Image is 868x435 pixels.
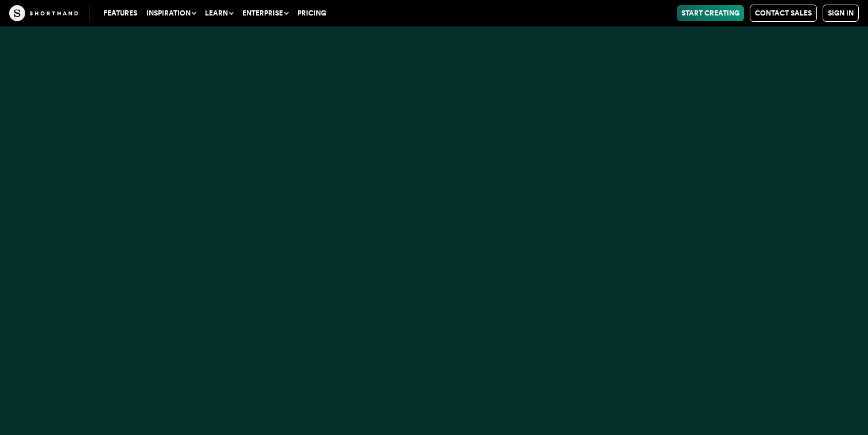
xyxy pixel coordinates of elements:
[677,5,744,21] a: Start Creating
[99,5,142,21] a: Features
[238,5,293,21] button: Enterprise
[750,5,817,22] a: Contact Sales
[9,5,78,21] img: The Craft
[293,5,331,21] a: Pricing
[823,5,859,22] a: Sign in
[200,5,238,21] button: Learn
[142,5,200,21] button: Inspiration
